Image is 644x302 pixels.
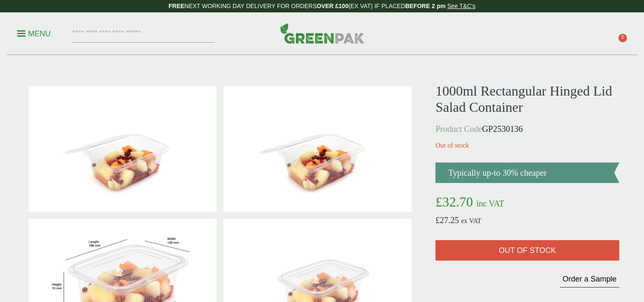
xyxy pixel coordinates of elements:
[435,215,459,225] bdi: 27.25
[461,217,481,224] span: ex VAT
[435,215,440,225] span: £
[562,275,616,283] span: Order a Sample
[447,3,475,9] a: See T&C's
[435,194,442,209] span: £
[405,3,446,9] strong: BEFORE 2 pm
[435,124,482,134] span: Product Code
[499,246,556,256] span: Out of stock
[29,86,217,212] img: 1000ml Rectangle Hinged Salad Container Open.jpg
[618,34,627,42] span: 0
[17,29,51,39] p: Menu
[169,3,184,9] strong: FREE
[17,29,51,37] a: Menu
[435,122,619,135] p: GP2530136
[435,140,619,151] p: Out of stock
[223,86,412,212] img: 1000ml Rectangle Hinged Salad Container Open.jpg
[280,23,364,44] img: GreenPak Supplies
[317,3,349,9] strong: OVER £100
[560,274,619,287] button: Order a Sample
[476,199,504,208] span: inc VAT
[435,194,473,209] bdi: 32.70
[435,83,619,116] h1: 1000ml Rectangular Hinged Lid Salad Container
